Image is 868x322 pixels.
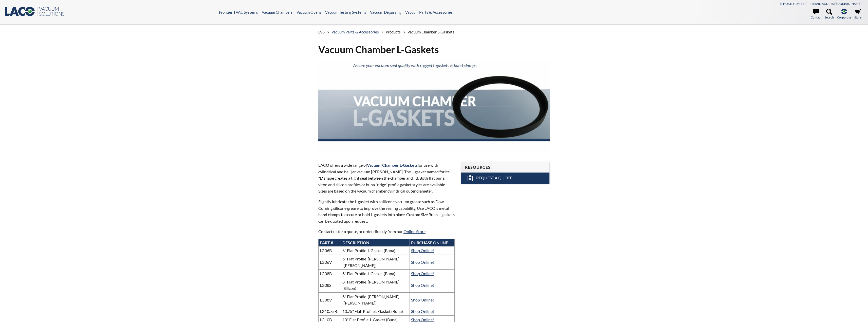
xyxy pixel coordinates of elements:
[411,271,434,276] a: Shop Online!
[318,270,341,278] td: LG08B
[386,30,401,34] span: Products
[318,25,550,39] div: » » »
[461,173,549,184] a: Request a Quote
[476,175,512,181] span: Request a Quote
[837,15,851,20] span: Corporate
[367,163,418,167] strong: Vacuum Chamber L-Gaskets
[318,60,550,152] img: Header showing L-Gasket
[780,2,807,6] a: [PHONE_NUMBER]
[411,248,434,253] a: Shop Online!
[341,239,410,246] th: DESCRIPTION
[403,229,426,234] a: Online Store
[408,30,454,34] span: Vacuum Chamber L-Gaskets
[411,260,434,264] a: Shop Online!
[810,2,861,6] a: [EMAIL_ADDRESS][DOMAIN_NAME]
[318,198,455,224] p: Slightly lubricate the L-gasket with a silicone vacuum grease such as Dow Corning silicone grease...
[318,228,455,235] p: Contact us for a quote, or order directly from our
[318,247,341,255] td: LG06B
[320,240,340,245] div: PART #
[318,30,325,34] span: LVS
[318,255,341,269] td: LG06V
[410,239,455,246] th: PURCHASE ONLINE
[297,10,321,14] a: Vacuum Ovens
[331,30,379,34] a: Vacuum Parts & Accessories
[318,307,341,316] td: LG10.75B
[341,270,410,278] td: 8" Flat Profile L Gasket (Buna)
[411,309,434,314] a: Shop Online!
[411,283,434,288] a: Shop Online!
[341,255,410,269] td: 6" Flat Profile [PERSON_NAME] ([PERSON_NAME])
[411,317,434,322] a: Shop Online!
[341,278,410,292] td: 8" Flat Profile [PERSON_NAME] (Silicon)
[318,162,455,194] p: LACO offers a wide range of for use with cylindrical and bell jar vacuum [PERSON_NAME]. The L-gas...
[811,9,821,20] a: Contact
[411,297,434,302] a: Shop Online!
[854,9,861,20] a: Store
[370,10,401,14] a: Vacuum Degassing
[325,10,366,14] a: Vacuum Testing Systems
[825,9,834,20] a: Search
[318,43,550,56] h1: Vacuum Chamber L-Gaskets
[219,10,258,14] a: Frontier TVAC Systems
[318,278,341,292] td: LG08S
[341,247,410,255] td: 6" Flat Profile L Gasket (Buna)
[341,292,410,307] td: 8" Flat Profile [PERSON_NAME] ([PERSON_NAME])
[262,10,293,14] a: Vacuum Chambers
[405,10,453,14] a: Vacuum Parts & Accessories
[465,165,545,170] h4: Resources
[318,292,341,307] td: LG08V
[341,307,410,316] td: 10.75" Flat Profile L Gasket (Buna)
